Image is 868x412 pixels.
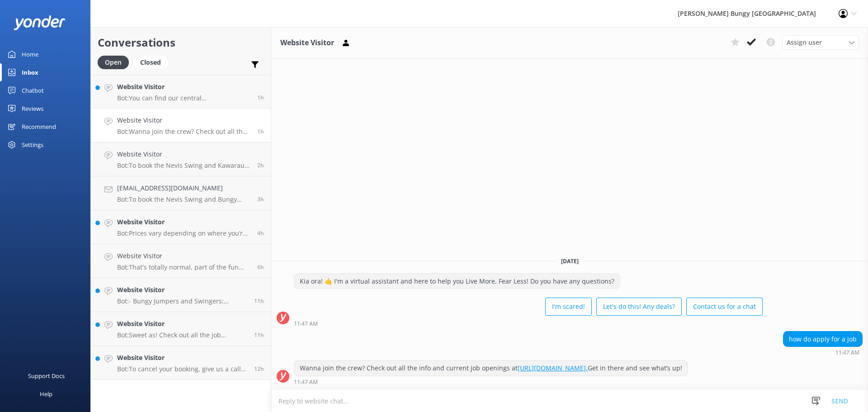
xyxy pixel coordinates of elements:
span: Sep 26 2025 01:13am (UTC +12:00) Pacific/Auckland [254,331,264,339]
div: Sep 26 2025 11:47am (UTC +12:00) Pacific/Auckland [783,349,863,355]
div: Kia ora! 🤙 I'm a virtual assistant and here to help you Live More, Fear Less! Do you have any que... [294,274,620,289]
p: Bot: Wanna join the crew? Check out all the info and current job openings at [URL][DOMAIN_NAME]. ... [117,128,250,136]
div: Inbox [22,63,38,81]
span: Sep 26 2025 10:24am (UTC +12:00) Pacific/Auckland [257,161,264,169]
a: Website VisitorBot:To book the Nevis Swing and Kawarau Bungy combo, jump on our website, give us ... [91,142,271,176]
h4: Website Visitor [117,82,250,92]
span: Sep 26 2025 11:47am (UTC +12:00) Pacific/Auckland [257,128,264,135]
span: Sep 26 2025 11:56am (UTC +12:00) Pacific/Auckland [257,94,264,101]
div: Assign User [782,35,859,50]
a: Website VisitorBot:To cancel your booking, give us a call at [PHONE_NUMBER] or [PHONE_NUMBER], or... [91,346,271,380]
strong: 11:47 AM [294,321,318,327]
span: Assign user [787,38,822,47]
a: [EMAIL_ADDRESS][DOMAIN_NAME]Bot:To book the Nevis Swing and Bungy combo, please visit our website... [91,176,271,210]
button: Contact us for a chat [686,298,763,316]
p: Bot: To book the Nevis Swing and Bungy combo, please visit our website or contact us by calling [... [117,195,250,204]
div: Sep 26 2025 11:47am (UTC +12:00) Pacific/Auckland [294,320,763,327]
div: Closed [133,56,168,69]
div: Home [22,45,38,63]
p: Bot: You can find our central [GEOGRAPHIC_DATA] office inside the station building at [STREET_ADD... [117,94,250,102]
div: Settings [22,136,43,154]
h4: Website Visitor [117,251,250,261]
p: Bot: - Bungy Jumpers and Swingers: Minimum age is [DEMOGRAPHIC_DATA] years old and 35kgs. - Nevis... [117,297,247,305]
span: Sep 26 2025 08:45am (UTC +12:00) Pacific/Auckland [257,229,264,237]
p: Bot: To book the Nevis Swing and Kawarau Bungy combo, jump on our website, give us a call at [PHO... [117,161,250,170]
p: Bot: That's totally normal, part of the fun and what leads to feeling accomplished post activity.... [117,263,250,271]
p: Bot: Prices vary depending on where you’re leaping from and the thrill you choose. For the latest... [117,229,250,237]
div: how do apply for a job [783,331,862,347]
p: Bot: To cancel your booking, give us a call at [PHONE_NUMBER] or [PHONE_NUMBER], or shoot an emai... [117,365,247,373]
a: Website VisitorBot:You can find our central [GEOGRAPHIC_DATA] office inside the station building ... [91,75,271,109]
h4: Website Visitor [117,149,250,159]
button: I'm scared! [545,298,592,316]
div: Sep 26 2025 11:47am (UTC +12:00) Pacific/Auckland [294,379,688,385]
span: Sep 26 2025 01:58am (UTC +12:00) Pacific/Auckland [254,297,264,305]
button: Let's do this! Any deals? [596,298,682,316]
span: Sep 26 2025 09:38am (UTC +12:00) Pacific/Auckland [257,195,264,203]
h2: Conversations [98,34,264,51]
a: Website VisitorBot:- Bungy Jumpers and Swingers: Minimum age is [DEMOGRAPHIC_DATA] years old and ... [91,278,271,312]
h4: Website Visitor [117,115,250,125]
div: Support Docs [28,367,65,385]
h4: Website Visitor [117,353,247,363]
div: Open [98,56,129,69]
img: yonder-white-logo.png [14,15,66,30]
h4: Website Visitor [117,285,247,295]
p: Bot: Sweet as! Check out all the job openings and info about working with us at [URL][DOMAIN_NAME... [117,331,247,339]
a: [URL][DOMAIN_NAME]. [518,364,588,372]
h4: [EMAIL_ADDRESS][DOMAIN_NAME] [117,183,250,193]
span: [DATE] [556,257,584,265]
a: Website VisitorBot:Prices vary depending on where you’re leaping from and the thrill you choose. ... [91,210,271,244]
div: Chatbot [22,81,44,99]
strong: 11:47 AM [294,379,318,385]
h3: Website Visitor [280,37,334,49]
h4: Website Visitor [117,217,250,227]
a: Website VisitorBot:Sweet as! Check out all the job openings and info about working with us at [UR... [91,312,271,346]
strong: 11:47 AM [835,350,859,355]
span: Sep 26 2025 12:15am (UTC +12:00) Pacific/Auckland [254,365,264,373]
a: Closed [133,57,172,67]
div: Recommend [22,118,56,136]
div: Reviews [22,99,43,118]
a: Open [98,57,133,67]
h4: Website Visitor [117,319,247,329]
div: Wanna join the crew? Check out all the info and current job openings at Get in there and see what... [294,360,688,376]
div: Help [40,385,52,403]
a: Website VisitorBot:That's totally normal, part of the fun and what leads to feeling accomplished ... [91,244,271,278]
a: Website VisitorBot:Wanna join the crew? Check out all the info and current job openings at [URL][... [91,109,271,142]
span: Sep 26 2025 06:40am (UTC +12:00) Pacific/Auckland [257,263,264,271]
